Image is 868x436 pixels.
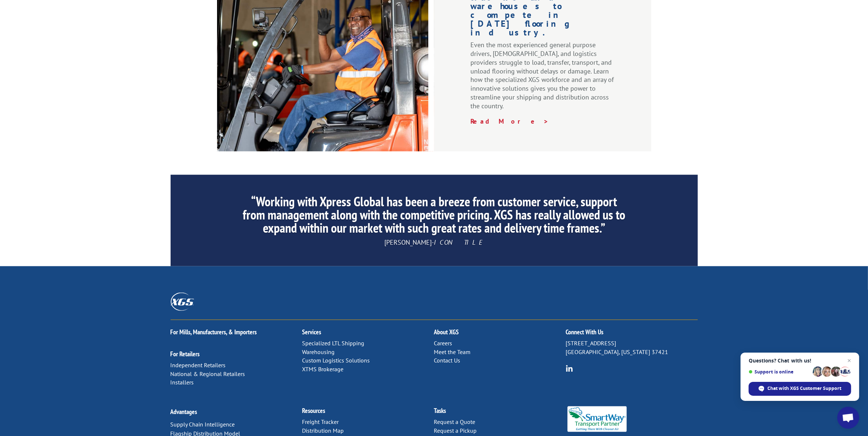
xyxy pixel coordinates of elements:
[434,407,566,418] h2: Tasks
[434,357,461,364] a: Contact Us
[171,361,226,369] a: Independent Retailers
[302,406,325,415] a: Resources
[434,418,476,425] a: Request a Quote
[566,406,629,432] img: Smartway_Logo
[749,358,851,364] span: Questions? Chat with us!
[768,385,842,392] span: Chat with XGS Customer Support
[302,339,365,347] a: Specialized LTL Shipping
[171,379,194,386] a: Installers
[749,382,851,396] div: Chat with XGS Customer Support
[566,365,573,372] img: group-6
[434,339,452,347] a: Careers
[471,117,549,125] a: Read More >
[434,238,484,247] span: ICON TILE
[302,365,344,373] a: XTMS Brokerage
[302,357,370,364] a: Custom Logistics Solutions
[171,421,235,428] a: Supply Chain Intelligence
[845,356,854,365] span: Close chat
[302,427,344,434] a: Distribution Map
[749,369,810,375] span: Support is online
[302,418,339,425] a: Freight Tracker
[239,195,629,238] h2: “Working with Xpress Global has been a breeze from customer service, support from management alon...
[171,293,194,311] img: XGS_Logos_ALL_2024_All_White
[471,41,615,117] p: Even the most experienced general purpose drivers, [DEMOGRAPHIC_DATA], and logistics providers st...
[171,370,245,377] a: National & Regional Retailers
[434,427,477,434] a: Request a Pickup
[171,328,257,336] a: For Mills, Manufacturers, & Importers
[171,350,200,358] a: For Retailers
[566,339,698,357] p: [STREET_ADDRESS] [GEOGRAPHIC_DATA], [US_STATE] 37421
[302,348,335,356] a: Warehousing
[432,238,434,247] span: -
[171,407,197,416] a: Advantages
[837,407,859,429] div: Open chat
[434,328,459,336] a: About XGS
[434,348,471,356] a: Meet the Team
[385,238,432,247] span: [PERSON_NAME]
[566,329,698,339] h2: Connect With Us
[302,328,321,336] a: Services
